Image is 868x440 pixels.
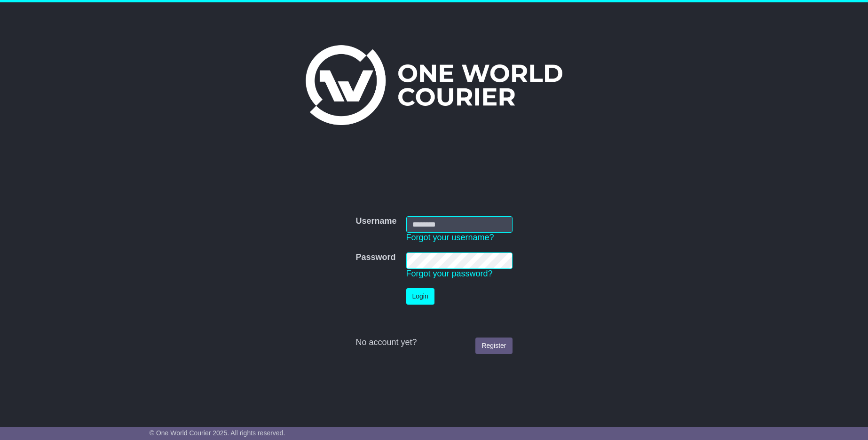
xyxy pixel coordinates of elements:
a: Forgot your password? [406,269,493,278]
label: Password [355,252,395,263]
div: No account yet? [355,338,512,348]
a: Forgot your username? [406,233,494,242]
button: Login [406,288,434,305]
a: Register [475,338,512,354]
label: Username [355,216,396,227]
span: © One World Courier 2025. All rights reserved. [150,429,285,437]
img: One World [306,45,562,125]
